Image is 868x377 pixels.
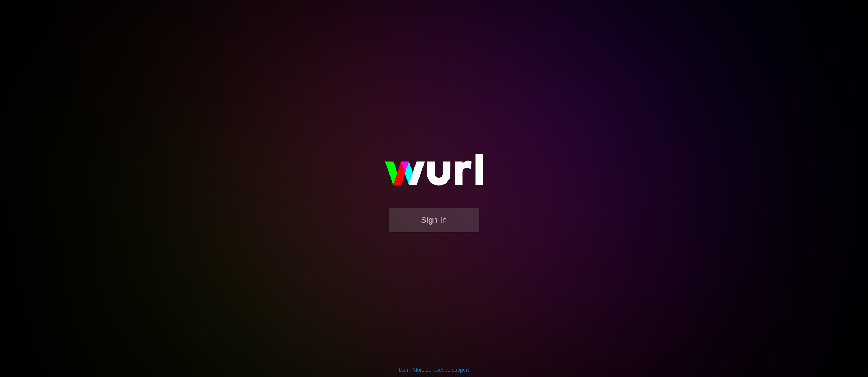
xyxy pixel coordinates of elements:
div: | | [399,366,469,373]
a: Support [451,367,469,373]
a: Contact Us [425,367,450,373]
img: wurl-logo-on-black-223613ac3d8ba8fe6dc639794a292ebdb59501304c7dfd60c99c58986ef67473.svg [362,138,506,208]
a: Learn More [399,367,424,373]
button: Sign In [389,208,479,232]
